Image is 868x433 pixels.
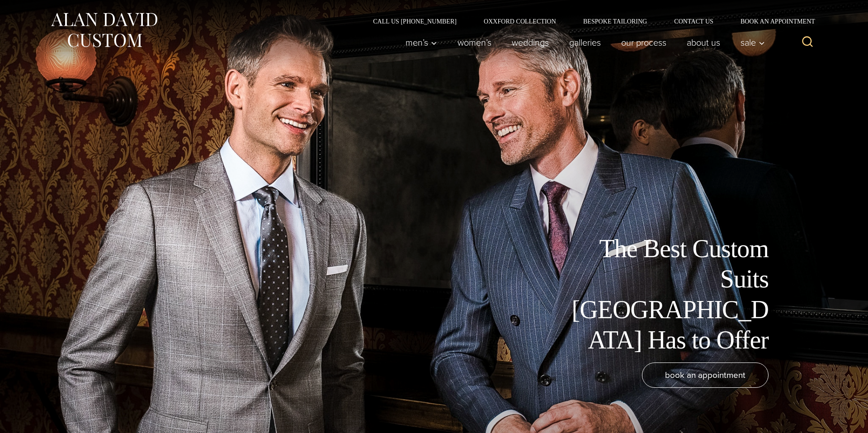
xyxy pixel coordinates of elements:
[660,18,727,24] a: Contact Us
[359,18,818,24] nav: Secondary Navigation
[611,33,677,52] a: Our Process
[406,38,437,47] span: Men’s
[559,33,611,52] a: Galleries
[565,234,769,355] h1: The Best Custom Suits [GEOGRAPHIC_DATA] Has to Offer
[396,33,770,52] nav: Primary Navigation
[727,18,818,24] a: Book an Appointment
[502,33,559,52] a: weddings
[797,32,818,53] button: View Search Form
[448,33,502,52] a: Women’s
[665,368,745,381] span: book an appointment
[470,18,570,24] a: Oxxford Collection
[50,10,158,50] img: Alan David Custom
[570,18,660,24] a: Bespoke Tailoring
[642,362,769,388] a: book an appointment
[359,18,470,24] a: Call Us [PHONE_NUMBER]
[741,38,765,47] span: Sale
[677,33,731,52] a: About Us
